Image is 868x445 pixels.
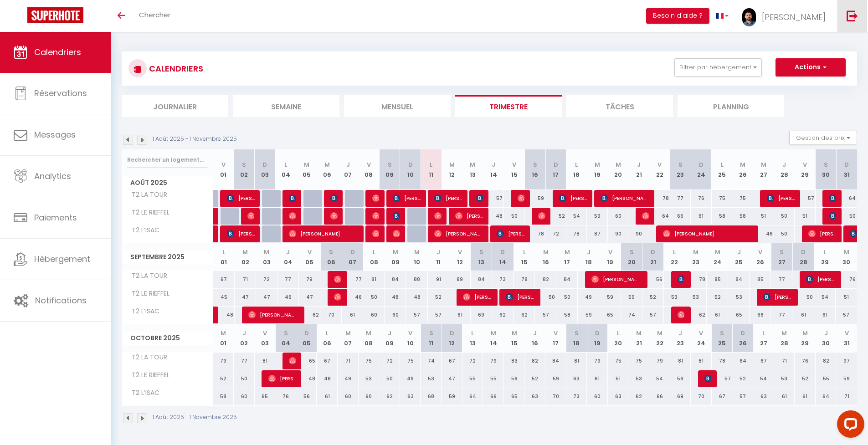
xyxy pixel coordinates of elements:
div: 78 [514,271,535,288]
abbr: M [414,248,420,256]
span: [PERSON_NAME] [538,207,545,225]
th: 15 [514,243,535,271]
div: 85 [750,271,771,288]
th: 14 [483,149,504,190]
abbr: S [329,248,333,256]
div: 70 [320,307,342,323]
div: 57 [795,190,816,207]
th: 14 [492,243,514,271]
span: [PERSON_NAME] [559,189,587,207]
abbr: V [221,160,226,169]
a: [PERSON_NAME] [213,225,218,243]
div: 77 [277,271,299,288]
abbr: M [470,160,475,169]
span: [PERSON_NAME] [806,271,834,288]
div: 61 [342,307,363,323]
th: 07 [338,149,359,190]
div: 51 [753,208,774,225]
span: [PERSON_NAME] [829,207,836,225]
span: [PERSON_NAME] [330,207,337,225]
th: 05 [296,149,317,190]
div: 75 [712,190,733,207]
span: Calendriers [34,46,81,58]
div: 91 [428,271,449,288]
th: 20 [608,149,629,190]
div: 64 [836,190,857,207]
th: 06 [317,149,338,190]
span: [PERSON_NAME] [762,11,826,23]
button: Besoin d'aide ? [646,8,709,24]
th: 25 [712,149,733,190]
span: [PERSON_NAME] [678,271,684,288]
div: 73 [492,271,514,288]
div: 78 [685,271,707,288]
div: 47 [256,289,277,306]
li: Planning [678,95,784,117]
div: 52 [545,208,566,225]
abbr: V [608,248,612,256]
abbr: D [262,160,267,169]
input: Rechercher un logement... [127,152,208,168]
span: [PERSON_NAME] [372,189,379,207]
span: [PERSON_NAME] [393,225,400,242]
span: T2 LA TOUR [123,271,169,281]
div: 87 [587,225,608,242]
span: [PERSON_NAME] BIGOU [393,189,421,207]
th: 30 [816,149,837,190]
abbr: M [844,248,849,256]
span: [PERSON_NAME] [372,207,379,225]
abbr: V [803,160,807,169]
img: Super Booking [27,7,83,23]
div: 48 [406,289,427,306]
abbr: J [637,160,641,169]
div: 77 [670,190,691,207]
th: 11 [421,149,442,190]
div: 58 [712,208,733,225]
abbr: L [523,248,526,256]
span: [PERSON_NAME] [518,189,524,207]
div: 59 [587,208,608,225]
th: 02 [234,149,255,190]
span: Messages [34,129,76,140]
div: 77 [771,271,792,288]
div: 60 [363,307,385,323]
abbr: M [565,248,570,256]
abbr: S [533,160,537,169]
div: 67 [213,271,235,288]
div: 72 [256,271,277,288]
span: Août 2025 [122,176,213,189]
th: 12 [442,149,462,190]
abbr: D [651,248,655,256]
abbr: J [492,160,495,169]
span: [PERSON_NAME] [704,370,711,387]
div: 50 [535,289,556,306]
abbr: M [715,248,720,256]
abbr: D [699,160,704,169]
div: 59 [524,190,545,207]
span: Septembre 2025 [122,251,213,264]
th: 31 [836,149,857,190]
div: 46 [342,289,363,306]
div: 47 [299,289,320,306]
span: [PERSON_NAME] [829,189,836,207]
abbr: D [350,248,355,256]
abbr: V [758,248,762,256]
div: 50 [363,289,385,306]
th: 21 [628,149,649,190]
div: 45 [213,289,235,306]
img: logout [847,10,858,21]
div: 50 [504,208,525,225]
div: 52 [642,289,664,306]
div: 84 [385,271,406,288]
div: 71 [235,271,256,288]
div: 76 [691,190,712,207]
img: ... [742,8,756,26]
button: Filtrer par hébergement [674,58,762,77]
div: 53 [685,289,707,306]
span: [PERSON_NAME] [227,189,255,207]
div: 51 [795,208,816,225]
div: 56 [642,271,664,288]
th: 26 [750,243,771,271]
div: 47 [235,289,256,306]
span: [PERSON_NAME] [393,207,400,225]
